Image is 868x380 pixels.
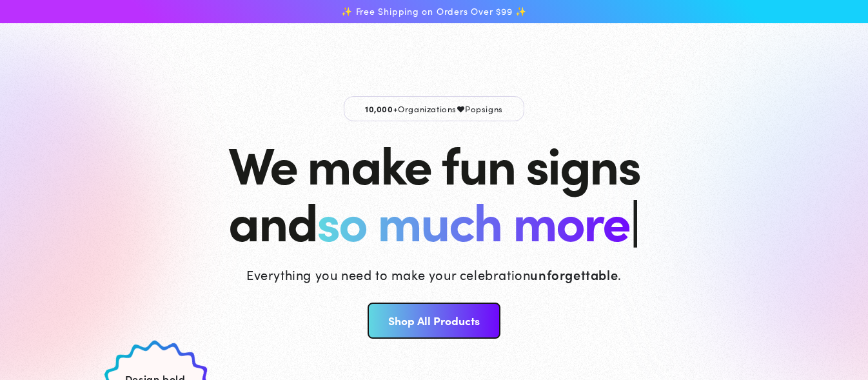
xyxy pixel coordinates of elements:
[246,265,622,283] p: Everything you need to make your celebration .
[368,303,500,339] a: Shop All Products
[344,96,524,121] p: Organizations Popsigns
[530,265,618,283] strong: unforgettable
[317,183,629,255] span: so much more
[365,103,398,114] span: 10,000+
[228,134,640,248] h1: We make fun signs and
[341,6,527,17] span: ✨ Free Shipping on Orders Over $99 ✨
[629,183,639,255] span: |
